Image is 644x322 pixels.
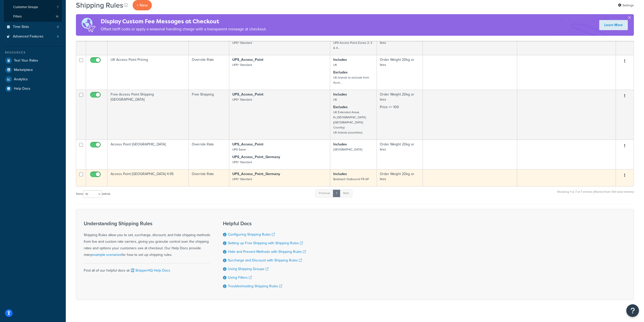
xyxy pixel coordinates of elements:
span: 7 [57,5,58,9]
strong: UPS_Access_Point_Germany [232,154,280,160]
a: 1 [333,190,340,197]
small: UK Islands to exclude from Acce... [333,75,369,85]
strong: Excludes [333,104,348,110]
small: UK [333,63,337,67]
a: Surcharge and Discount with Shipping Rules [228,258,302,263]
div: Shipping Rules allow you to set, surcharge, discount, and hide shipping methods from live and cus... [84,221,210,258]
h3: Helpful Docs [223,221,306,226]
a: Using Shipping Groups [228,266,268,272]
a: ShipperHQ Help Docs [130,268,170,273]
small: UPS Saver [232,147,246,152]
p: Offset tariff costs or apply a seasonal handling charge with a transparent message at checkout. [101,26,267,33]
li: Time Slots [4,22,62,32]
a: Next [340,190,352,197]
strong: Includes [333,92,347,97]
small: UPS® Standard [232,160,252,164]
a: Learn More [599,20,628,30]
strong: UPS_Access_Point_Germany [232,171,280,177]
li: Filters [4,12,62,21]
td: Order Weight 20kg or less [377,55,423,90]
a: Troubleshooting Shipping Rules [228,283,282,289]
td: Free Access Point Shipping [GEOGRAPHIC_DATA] [108,90,189,140]
td: Access Point [GEOGRAPHIC_DATA] [108,140,189,169]
a: Help Docs [4,84,62,93]
a: Analytics [4,75,62,84]
td: Order Weight 20kg or less [377,169,423,186]
a: Setting up Free Shipping with Shipping Rules [228,240,303,246]
a: Advanced Features 4 [4,32,62,41]
strong: UPS_Access_Point [232,92,263,97]
a: Previous [316,190,333,197]
span: Advanced Features [13,34,44,39]
strong: UPS_Access_Point [232,142,263,147]
td: Override Rate [189,140,229,169]
td: Free Shipping [189,90,229,140]
p: Price >= 100 [380,105,420,110]
span: Customer Groups [13,5,38,9]
td: Access Point General EU Pricing [108,33,189,55]
span: 4 [57,34,59,39]
td: Order Weight 20kg or less [377,140,423,169]
select: Showentries [83,190,102,198]
span: Help Docs [14,87,30,91]
a: Marketplace [4,65,62,74]
span: Analytics [14,77,28,82]
small: UPS® Standard [232,63,252,67]
button: Open Resource Center [626,304,639,317]
span: Test Your Rates [14,59,38,63]
span: Marketplace [14,68,33,72]
a: Time Slots 0 [4,22,62,32]
small: UPS® Standard [232,177,252,181]
li: Customer Groups [4,3,62,12]
small: UPS® Standard [232,41,252,45]
strong: Excludes [333,70,348,75]
a: Customer Groups 7 [4,3,62,12]
div: Resources [4,50,62,55]
a: Filters 16 [4,12,62,21]
td: Access Point [GEOGRAPHIC_DATA] 4.95 [108,169,189,186]
li: Advanced Features [4,32,62,41]
div: Find all of our helpful docs at: [84,263,210,274]
td: UK Access Point Pricing [108,55,189,90]
td: Order Weight 20kg or less [377,90,423,140]
strong: Includes [333,171,347,177]
span: 16 [56,14,58,19]
img: duties-banner-06bc72dcb5fe05cb3f9472aba00be2ae8eb53ab6f0d8bb03d382ba314ac3c341.png [76,14,101,36]
div: Showing 1 to 7 of 7 entries (filtered from 134 total entries) [557,189,634,200]
strong: Includes [333,57,347,62]
a: Settings [618,2,634,9]
label: Show entries [76,190,110,198]
td: Order Weight 20kg or less [377,33,423,55]
span: Filters [13,14,22,19]
h1: Shipping Rules [76,0,123,10]
small: UK Extended Areas N. [GEOGRAPHIC_DATA] ([GEOGRAPHIC_DATA] Country) UK Islands (countries) [333,110,366,135]
strong: Includes [333,142,347,147]
h4: Display Custom Fee Messages at Checkout [101,17,267,26]
td: Override Rate [189,33,229,55]
span: Time Slots [13,25,29,29]
span: 0 [57,25,59,29]
small: UPS Access Point Zones 2; 3 & 4... [333,41,372,50]
a: Test Your Rates [4,56,62,65]
a: example scenarios [92,252,121,257]
small: UPS® Standard [232,97,252,102]
td: Override Rate [189,55,229,90]
a: Configuring Shipping Rules [228,232,275,237]
td: Override Rate [189,169,229,186]
small: Butzbach Outbound FR AP [333,177,369,181]
small: UK [333,97,337,102]
h3: Understanding Shipping Rules [84,221,210,226]
a: Using Filters [228,275,252,280]
a: Hide and Prevent Methods with Shipping Rules [228,249,306,254]
small: [GEOGRAPHIC_DATA] [333,147,362,152]
strong: UPS_Access_Point [232,57,263,62]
